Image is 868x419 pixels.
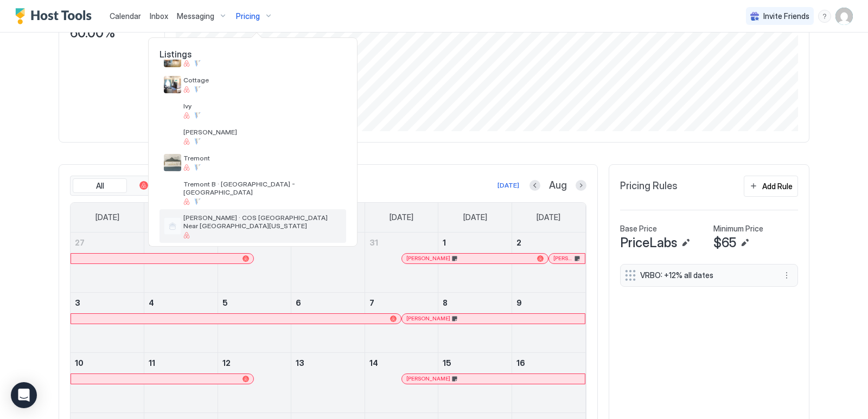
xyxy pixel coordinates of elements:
div: listing image [164,128,181,145]
span: Listings [149,49,357,60]
span: [PERSON_NAME] [183,128,342,136]
div: listing image [164,154,181,171]
span: Tremont [183,154,342,162]
span: [PERSON_NAME] · COS [GEOGRAPHIC_DATA] Near [GEOGRAPHIC_DATA][US_STATE] [183,214,342,230]
div: listing image [164,102,181,119]
div: listing image [164,76,181,93]
span: Tremont B · [GEOGRAPHIC_DATA] - [GEOGRAPHIC_DATA] [183,180,342,196]
div: Open Intercom Messenger [11,382,37,408]
span: Cottage [183,76,342,84]
span: Ivy [183,102,342,110]
div: listing image [164,184,181,201]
